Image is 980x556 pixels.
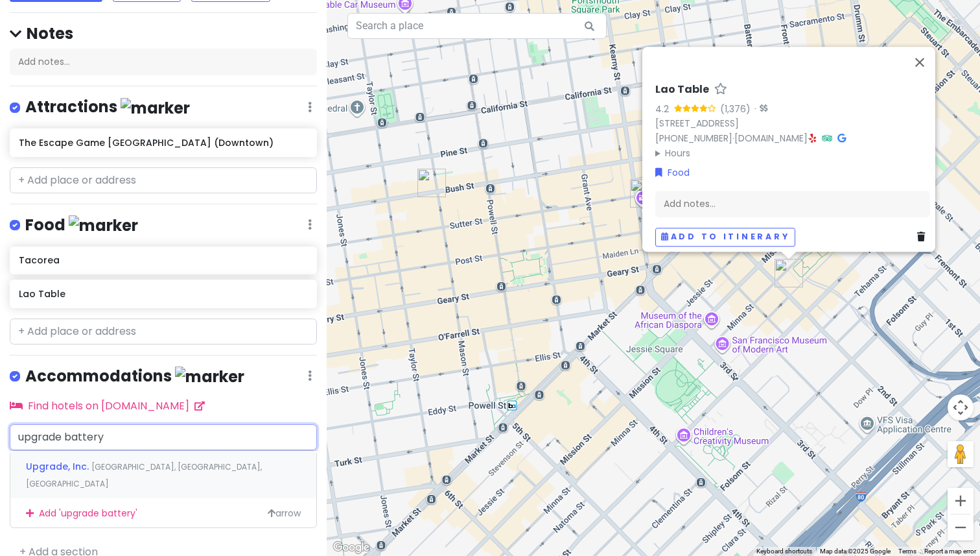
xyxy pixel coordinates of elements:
div: The Escape Game San Francisco (Downtown) [630,179,659,208]
button: Zoom out [948,514,974,540]
button: Add to itinerary [655,228,795,247]
input: + Add place or address [10,319,317,344]
summary: Hours [655,146,930,160]
a: Star place [714,83,727,97]
span: [GEOGRAPHIC_DATA], [GEOGRAPHIC_DATA], [GEOGRAPHIC_DATA] [26,461,262,489]
a: [DOMAIN_NAME] [734,132,808,145]
img: marker [121,98,190,118]
div: Add notes... [655,190,930,217]
h6: Lao Table [655,83,709,97]
img: Google [330,539,373,556]
i: Google Maps [837,134,846,143]
div: Lao Table [775,259,803,287]
input: + Add place or address [10,424,317,450]
input: Search a place [347,13,607,39]
div: Add notes... [10,49,317,76]
h6: The Escape Game [GEOGRAPHIC_DATA] (Downtown) [19,137,307,149]
h4: Notes [10,23,317,43]
button: Keyboard shortcuts [756,547,812,556]
span: Upgrade, Inc. [26,460,91,473]
div: Tacorea [417,169,446,197]
a: Open this area in Google Maps (opens a new window) [330,539,373,556]
h6: Lao Table [19,288,307,300]
h6: Tacorea [19,254,307,266]
a: Food [655,165,690,180]
i: Tripadvisor [822,134,832,143]
div: · · [655,83,930,160]
a: Delete place [917,230,930,244]
h4: Accommodations [25,366,244,387]
h4: Attractions [25,97,190,118]
img: marker [175,367,244,387]
button: Map camera controls [948,394,974,420]
a: [STREET_ADDRESS] [655,117,739,130]
a: Report a map error [924,548,976,555]
button: Close [904,47,935,78]
button: Drag Pegman onto the map to open Street View [948,441,974,467]
input: + Add place or address [10,167,317,193]
span: Map data ©2025 Google [820,548,891,555]
span: arrow [268,506,301,520]
button: Zoom in [948,488,974,514]
div: 4.2 [655,102,674,116]
h4: Food [25,215,138,236]
a: Terms (opens in new tab) [898,548,916,555]
a: Find hotels on [DOMAIN_NAME] [10,398,205,413]
div: (1,376) [720,102,751,116]
img: marker [69,215,138,236]
a: [PHONE_NUMBER] [655,132,732,145]
div: · [751,103,767,116]
div: Add ' upgrade battery ' [10,498,316,527]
